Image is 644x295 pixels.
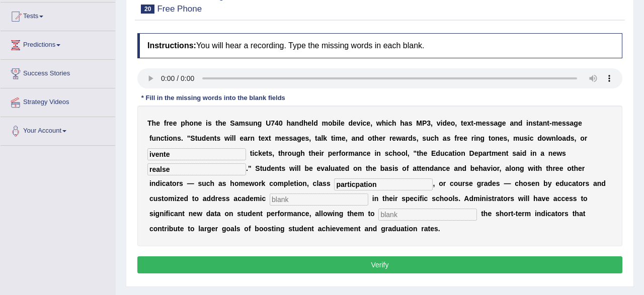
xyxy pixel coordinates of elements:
b: r [383,134,385,142]
b: a [516,149,520,157]
b: e [353,119,357,127]
b: t [489,149,492,157]
b: c [363,119,367,127]
b: w [546,134,551,142]
b: , [431,119,433,127]
b: a [494,119,498,127]
a: Predictions [1,31,115,56]
b: n [210,134,214,142]
b: m [322,119,328,127]
b: i [206,119,208,127]
b: n [173,134,178,142]
b: t [506,149,509,157]
b: u [292,149,296,157]
b: d [442,119,447,127]
b: - [473,119,476,127]
b: . [246,164,248,172]
b: s [562,119,566,127]
b: s [245,119,249,127]
b: h [392,119,396,127]
b: s [177,134,181,142]
b: n [275,164,279,172]
b: S [255,164,260,172]
b: d [566,134,571,142]
b: r [166,119,169,127]
b: m [238,119,245,127]
b: h [392,149,397,157]
input: blank [147,148,246,160]
b: s [562,149,566,157]
b: m [275,134,281,142]
b: s [533,119,537,127]
b: r [406,134,408,142]
b: e [500,134,504,142]
b: n [359,149,363,157]
b: r [336,149,339,157]
b: E [431,149,436,157]
b: h [434,134,439,142]
b: a [405,119,409,127]
b: t [489,134,491,142]
b: a [317,134,321,142]
b: l [234,134,236,142]
b: n [461,149,465,157]
b: t [536,119,539,127]
b: i [528,134,530,142]
b: s [268,149,272,157]
b: f [164,119,167,127]
b: o [189,119,194,127]
b: n [532,149,537,157]
b: a [510,119,514,127]
b: a [401,134,406,142]
b: m [348,149,354,157]
b: i [337,119,339,127]
b: e [271,164,275,172]
b: e [342,134,346,142]
b: i [334,134,336,142]
b: g [296,149,301,157]
b: w [376,119,382,127]
b: g [498,119,502,127]
div: * Fill in the missing words into the blank fields [137,93,289,103]
small: Free Phone [157,4,202,14]
b: i [319,149,321,157]
b: h [152,119,156,127]
b: e [498,149,502,157]
b: i [167,134,169,142]
b: o [558,134,562,142]
b: e [423,149,427,157]
b: b [333,119,337,127]
b: h [382,119,386,127]
b: 0 [279,119,283,127]
b: n [295,119,299,127]
b: e [301,134,305,142]
span: 20 [141,5,154,14]
b: e [474,149,478,157]
b: " [414,149,417,157]
b: t [331,134,334,142]
b: e [169,119,173,127]
b: t [259,134,261,142]
b: e [222,119,226,127]
a: Success Stories [1,60,115,85]
b: h [300,149,305,157]
b: n [543,119,547,127]
b: h [218,119,222,127]
b: e [308,119,312,127]
b: n [250,134,255,142]
b: T [147,119,152,127]
b: e [173,119,177,127]
b: e [315,149,319,157]
b: a [482,149,487,157]
b: t [278,149,281,157]
b: l [339,119,341,127]
b: . [181,134,183,142]
a: Strategy Videos [1,88,115,114]
b: i [374,149,376,157]
b: , [346,134,348,142]
b: h [281,149,285,157]
b: d [408,134,413,142]
b: P [422,119,427,127]
b: , [417,134,419,142]
b: t [309,149,311,157]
